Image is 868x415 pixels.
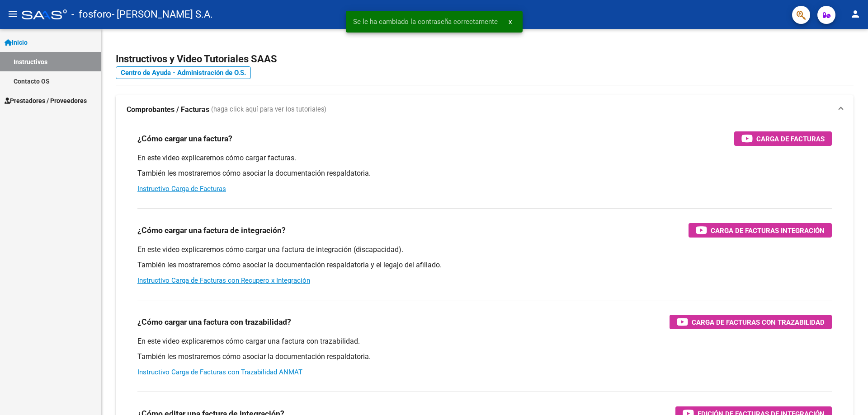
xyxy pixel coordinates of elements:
[137,245,832,255] p: En este video explicaremos cómo cargar una factura de integración (discapacidad).
[137,260,832,270] p: También les mostraremos cómo asociar la documentación respaldatoria y el legajo del afiliado.
[137,276,310,284] a: Instructivo Carga de Facturas con Recupero x Integración
[353,17,498,26] span: Se le ha cambiado la contraseña correctamente
[670,315,832,329] button: Carga de Facturas con Trazabilidad
[734,131,832,146] button: Carga de Facturas
[137,316,291,328] h3: ¿Cómo cargar una factura con trazabilidad?
[7,9,18,19] mat-icon: menu
[112,5,213,24] span: - [PERSON_NAME] S.A.
[756,133,825,145] span: Carga de Facturas
[692,317,825,328] span: Carga de Facturas con Trazabilidad
[127,105,209,115] strong: Comprobantes / Facturas
[137,224,286,237] h3: ¿Cómo cargar una factura de integración?
[137,168,832,178] p: También les mostraremos cómo asociar la documentación respaldatoria.
[116,66,251,79] a: Centro de Ayuda - Administración de O.S.
[137,132,232,145] h3: ¿Cómo cargar una factura?
[137,185,226,193] a: Instructivo Carga de Facturas
[711,225,825,236] span: Carga de Facturas Integración
[501,14,519,30] button: x
[116,51,854,68] h2: Instructivos y Video Tutoriales SAAS
[71,5,112,24] span: - fosforo
[5,96,87,106] span: Prestadores / Proveedores
[137,352,832,362] p: También les mostraremos cómo asociar la documentación respaldatoria.
[509,18,512,26] span: x
[211,105,326,115] span: (haga click aquí para ver los tutoriales)
[137,336,832,346] p: En este video explicaremos cómo cargar una factura con trazabilidad.
[5,37,28,47] span: Inicio
[116,95,854,124] mat-expansion-panel-header: Comprobantes / Facturas (haga click aquí para ver los tutoriales)
[850,9,861,19] mat-icon: person
[137,153,832,163] p: En este video explicaremos cómo cargar facturas.
[137,368,302,376] a: Instructivo Carga de Facturas con Trazabilidad ANMAT
[837,384,859,406] iframe: Intercom live chat
[689,223,832,238] button: Carga de Facturas Integración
